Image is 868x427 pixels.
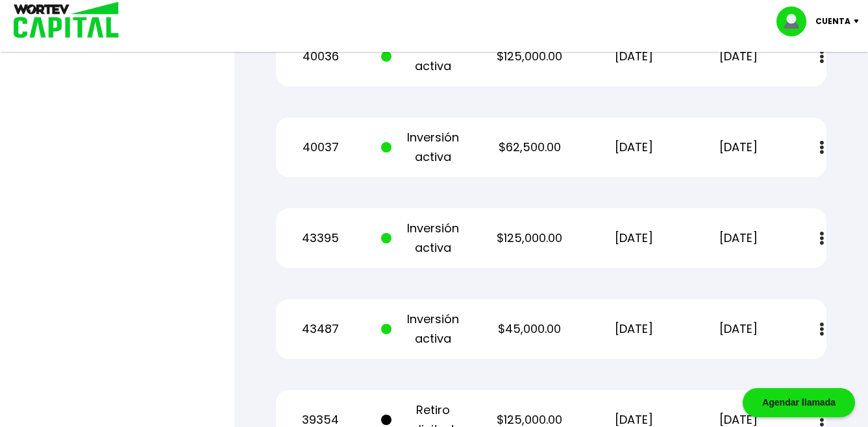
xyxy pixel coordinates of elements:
[381,128,469,167] p: Inversión activa
[277,47,365,66] p: 40036
[277,319,365,339] p: 43487
[381,219,469,258] p: Inversión activa
[486,47,574,66] p: $125,000.00
[486,228,574,248] p: $125,000.00
[743,388,855,417] div: Agendar llamada
[590,138,678,157] p: [DATE]
[277,138,365,157] p: 40037
[695,47,783,66] p: [DATE]
[277,228,365,248] p: 43395
[486,138,574,157] p: $62,500.00
[695,138,783,157] p: [DATE]
[815,12,850,31] p: Cuenta
[486,319,574,339] p: $45,000.00
[590,319,678,339] p: [DATE]
[381,37,469,76] p: Inversión activa
[695,319,783,339] p: [DATE]
[381,310,469,348] p: Inversión activa
[695,228,783,248] p: [DATE]
[590,228,678,248] p: [DATE]
[590,47,678,66] p: [DATE]
[850,19,868,23] img: icon-down
[776,6,815,36] img: profile-image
